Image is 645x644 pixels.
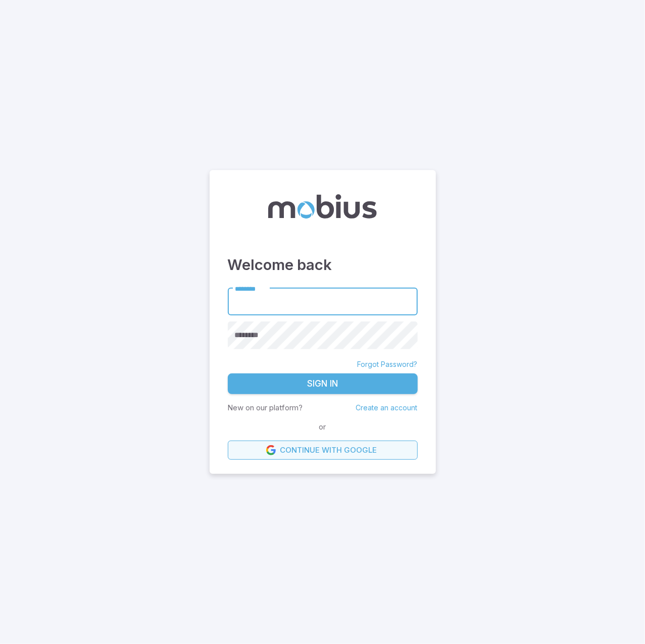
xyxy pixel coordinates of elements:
[228,373,418,395] button: Sign In
[317,421,329,433] span: or
[228,254,418,276] h3: Welcome back
[358,359,418,369] a: Forgot Password?
[356,403,418,412] a: Create an account
[228,402,303,413] p: New on our platform?
[228,441,418,460] a: Continue with Google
